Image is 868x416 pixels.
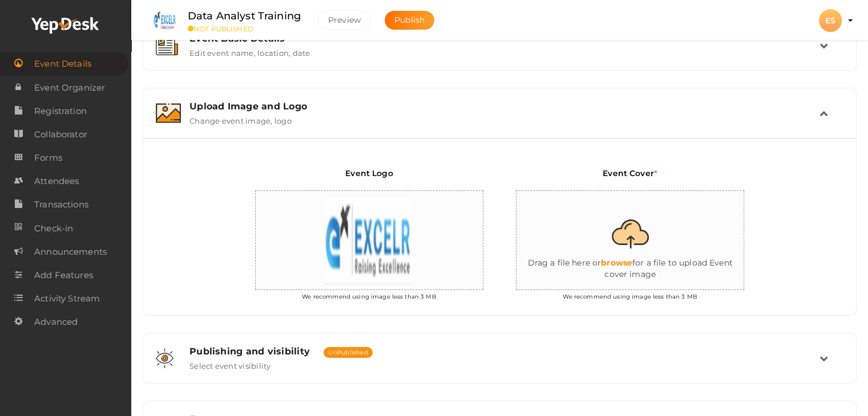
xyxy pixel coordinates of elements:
[34,123,87,146] span: Collaborator
[149,117,850,128] a: Upload Image and Logo Change event image, logo
[603,168,657,187] label: Event Cover
[247,290,491,301] p: We recommend using image less than 3 MB
[149,49,850,60] a: Event Basic Details Edit event name, location, date
[34,146,62,169] span: Forms
[34,240,107,263] span: Announcements
[319,191,419,291] img: T9EX9F33_small.png
[324,347,373,358] span: UnPublished
[819,15,842,26] profile-pic: ES
[34,264,93,287] span: Add Features
[34,311,78,333] span: Advanced
[394,15,425,25] span: Publish
[318,10,371,30] button: Preview
[156,103,181,123] img: image.svg
[189,112,292,125] label: Change event image, logo
[189,44,310,58] label: Edit event name, location, date
[188,8,301,25] label: Data Analyst Training
[156,348,173,368] img: shared-vision.svg
[149,362,850,373] a: Publishing and visibility UnPublished Select event visibility
[189,101,819,112] div: Upload Image and Logo
[34,76,105,99] span: Event Organizer
[345,168,393,187] label: Event Logo
[34,217,73,240] span: Check-in
[34,193,88,216] span: Transactions
[508,290,752,301] p: We recommend using image less than 3 MB
[188,25,301,33] small: NOT PUBLISHED
[189,346,310,357] span: Publishing and visibility
[815,9,845,32] button: ES
[34,52,91,75] span: Event Details
[154,9,176,32] img: T9EX9F33_small.png
[34,287,100,310] span: Activity Stream
[34,170,79,193] span: Attendees
[819,9,842,32] div: ES
[189,357,271,370] label: Select event visibility
[34,100,87,123] span: Registration
[385,11,434,30] button: Publish
[156,35,178,55] img: event-details.svg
